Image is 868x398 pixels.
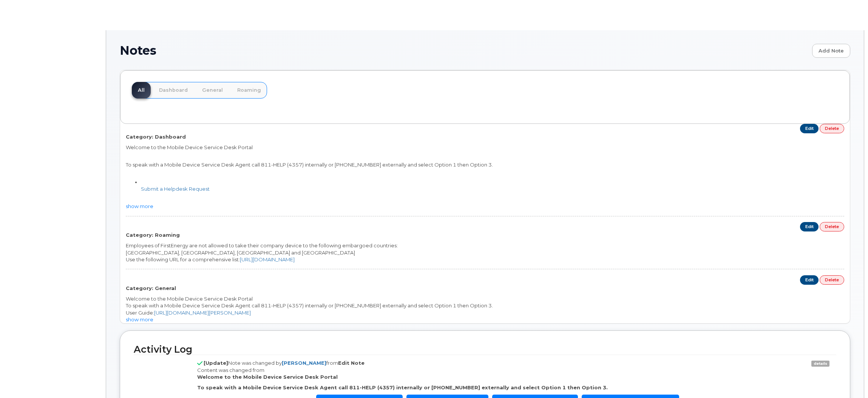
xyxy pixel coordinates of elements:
[811,361,829,367] a: details
[153,82,194,99] a: Dashboard
[126,316,153,322] a: show more
[126,309,844,316] div: User Guide:
[126,302,844,309] div: To speak with a Mobile Device Service Desk Agent call 811-HELP (4357) internally or [PHONE_NUMBER...
[338,360,364,366] strong: Edit Note
[126,242,844,263] div: Employees of FirstEnergy are not allowed to take their company device to the following embargoed ...
[282,360,326,366] a: [PERSON_NAME]
[204,360,228,366] strong: [Update]
[126,161,844,168] p: To speak with a Mobile Device Service Desk Agent call 811-HELP (4357) internally or [PHONE_NUMBER...
[141,186,210,192] a: Submit a Helpdesk Request
[126,203,153,209] a: show more
[820,275,844,285] a: Delete
[197,373,798,381] p: Welcome to the Mobile Device Service Desk Portal
[126,144,844,151] p: Welcome to the Mobile Device Service Desk Portal
[126,134,186,140] strong: Category: Dashboard
[126,232,180,238] strong: Category: Roaming
[231,82,267,99] a: Roaming
[820,222,844,231] a: Delete
[820,124,844,133] a: Delete
[196,82,229,99] a: General
[800,275,819,285] a: Edit
[132,82,151,99] a: All
[120,44,850,58] h1: Notes
[154,310,251,316] a: [URL][DOMAIN_NAME][PERSON_NAME]
[800,124,819,133] a: Edit
[197,384,798,391] p: To speak with a Mobile Device Service Desk Agent call 811-HELP (4357) internally or [PHONE_NUMBER...
[800,222,819,231] a: Edit
[812,44,850,58] a: Add Note
[240,256,295,262] a: [URL][DOMAIN_NAME]
[126,285,176,291] strong: Category: General
[126,295,844,302] div: Welcome to the Mobile Device Service Desk Portal
[134,344,836,355] h2: Activity Log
